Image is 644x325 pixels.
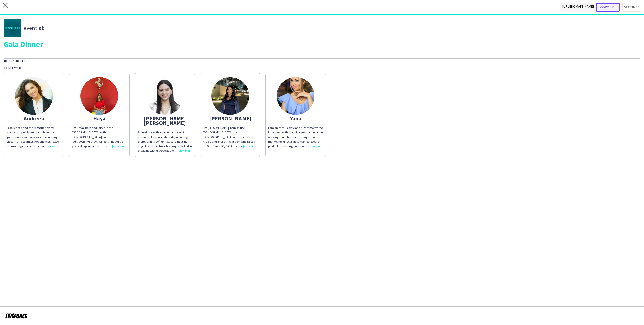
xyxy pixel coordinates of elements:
img: thumb-5da1c485-32cd-4b25-95cd-614cbba61769.jpg [211,77,249,115]
div: I'm [PERSON_NAME], born on the [DEMOGRAPHIC_DATA]. I am [DEMOGRAPHIC_DATA] and I speak both Arabi... [203,126,258,148]
div: Yana [268,116,323,121]
img: Powered by Liveforce [5,312,27,319]
div: Haya [72,116,127,121]
div: I am an enthusiastic and highly motivated individual with over nine years’ experience working in ... [268,126,323,148]
button: Copy url [596,3,620,12]
div: [PERSON_NAME] [203,116,258,121]
div: Andreea [7,116,61,121]
div: Gala Dinner [4,40,640,48]
img: thumb-e0b6aeba-defb-43ce-be6d-8bcbf59f1e50.jpg [80,77,118,115]
div: Confirmed [4,66,640,70]
img: thumb-c613eecf-eb74-4245-9281-80fd8746c22d.jpg [4,19,21,37]
span: [URL][DOMAIN_NAME] [560,3,596,12]
button: Settings [622,3,641,12]
div: [PERSON_NAME] [PERSON_NAME] [137,116,192,125]
img: thumb-66b0ada171ffb.jpeg [146,77,184,115]
div: Professional with experience in event promotion for various brands, including energy drinks, soft... [137,130,192,153]
div: Experienced and charismatic hostess specializing in high-end exhibitions and gala dinners. With a... [7,126,61,148]
span: eventlab [24,26,45,30]
div: Host/ Hostess [4,58,640,63]
div: I’m Haya, Born and raised in the [GEOGRAPHIC_DATA] with [DEMOGRAPHIC_DATA] and [DEMOGRAPHIC_DATA]... [72,126,127,148]
img: thumb-63a9b2e02f6f4.png [277,77,314,115]
img: thumb-d7984212-e1b2-46ba-aaf0-9df4602df6eb.jpg [15,77,53,115]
